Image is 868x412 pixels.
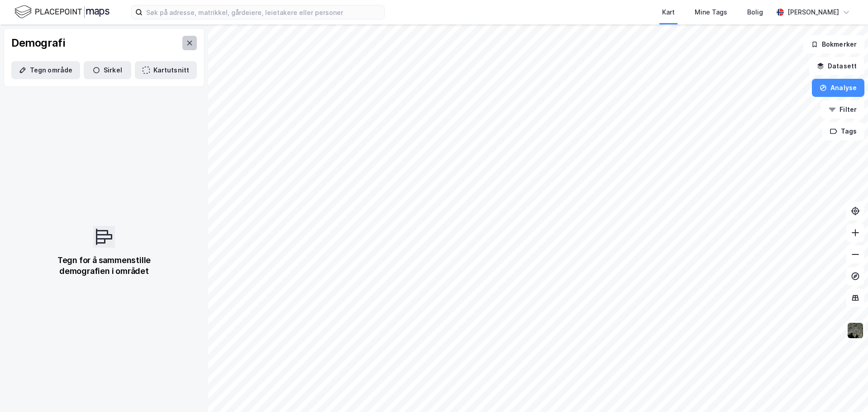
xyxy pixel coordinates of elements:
div: Demografi [11,36,65,50]
button: Kartutsnitt [135,61,197,79]
button: Sirkel [84,61,131,79]
iframe: Chat Widget [823,369,868,412]
div: Tegn for å sammenstille demografien i området [46,255,162,277]
button: Analyse [812,79,864,97]
button: Filter [821,101,864,119]
button: Bokmerker [803,35,864,53]
div: Bolig [747,7,763,18]
div: [PERSON_NAME] [787,7,839,18]
img: logo.f888ab2527a4732fd821a326f86c7f29.svg [14,4,110,20]
img: 9k= [847,322,864,339]
button: Tags [822,122,864,140]
input: Søk på adresse, matrikkel, gårdeiere, leietakere eller personer [143,5,384,19]
button: Tegn område [11,61,80,79]
div: Mine Tags [695,7,727,18]
button: Datasett [809,57,864,75]
div: Kart [662,7,675,18]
